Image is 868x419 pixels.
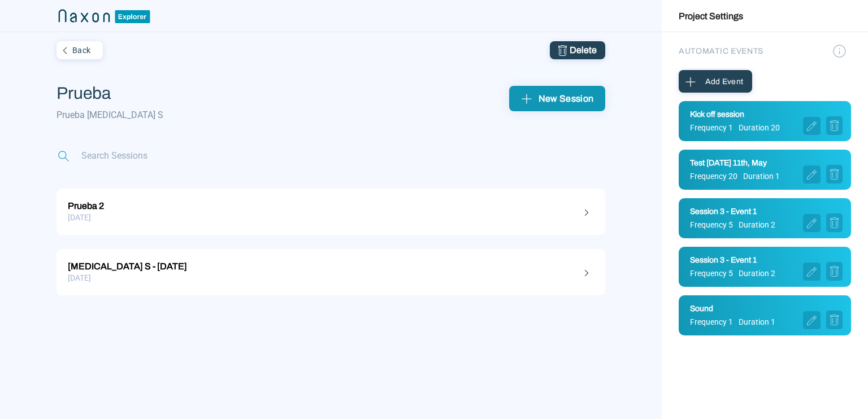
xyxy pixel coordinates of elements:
div: Kick off session [690,110,843,123]
div: Back [58,43,99,58]
img: trashcan.png [826,213,843,232]
span: Frequency 20 [690,172,737,181]
div: [MEDICAL_DATA] S - [DATE] [68,257,594,272]
img: left_angle.png [58,43,72,58]
a: Prueba 2[DATE] [57,189,605,235]
img: trashcan.png [826,311,843,329]
img: trashcan.png [826,165,843,184]
div: Delete [558,43,597,57]
div: AUTOMATIC EVENTS [679,42,765,60]
button: Back [57,41,103,59]
span: Duration 1 [743,172,780,181]
span: Duration 2 [739,269,775,278]
button: Add Event [679,70,752,93]
input: Add a name [57,77,422,108]
img: trashcan.png [558,45,567,56]
div: [DATE] [68,209,594,226]
div: [DATE] [68,269,594,287]
img: pencil.png [803,117,821,135]
div: Prueba 2 [68,197,594,212]
span: Frequency 5 [690,269,733,278]
img: pencil.png [803,311,821,329]
img: pencil.png [803,263,821,281]
img: pencil.png [803,214,821,232]
button: Delete [550,41,605,59]
img: trashcan.png [826,262,843,281]
div: Session 3 - Event 1 [690,207,843,220]
div: Test [DATE] 11th, May [690,158,843,171]
img: naxon_small_logo_2.png [57,7,152,24]
img: magnifying_glass.png [57,149,71,163]
img: right_angle.png [580,266,594,280]
img: plus_sign.png [518,90,536,107]
span: Duration 20 [739,123,780,132]
span: Duration 2 [739,220,775,229]
div: Sound [690,304,843,317]
img: right_angle.png [580,206,594,219]
span: Frequency 1 [690,317,733,326]
img: trashcan.png [826,116,843,135]
span: Frequency 1 [690,123,733,132]
img: plus_sign.png [682,73,700,90]
div: New Session [518,90,596,107]
button: New Session [509,86,605,111]
img: information.png [832,43,848,59]
a: Project Settings [679,5,743,27]
img: pencil.png [803,165,821,184]
a: [MEDICAL_DATA] S - [DATE][DATE] [57,249,605,295]
div: Session 3 - Event 1 [690,255,843,268]
span: Duration 1 [739,317,775,326]
input: Search Sessions [80,149,186,163]
span: Frequency 5 [690,220,733,229]
div: Add Event [682,73,749,90]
